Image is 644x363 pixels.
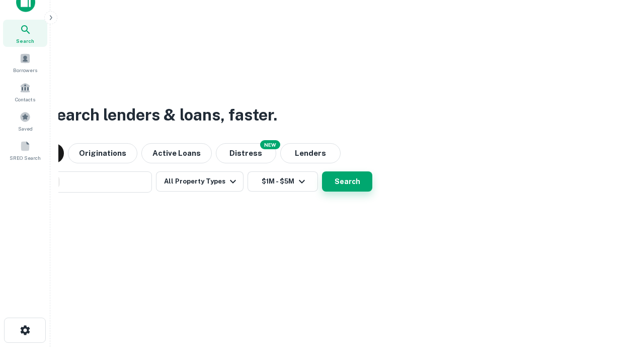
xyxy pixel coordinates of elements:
span: SREO Search [10,154,41,162]
h3: Search lenders & loans, faster. [46,103,277,127]
a: Saved [3,107,47,135]
span: Search [16,37,34,45]
iframe: Chat Widget [594,282,644,331]
button: Lenders [280,143,341,163]
button: Active Loans [141,143,212,163]
button: Originations [68,143,137,163]
span: Contacts [15,95,35,103]
button: All Property Types [156,171,244,192]
button: Search [322,171,372,192]
div: NEW [260,140,280,149]
span: Saved [18,125,33,133]
a: Search [3,20,47,47]
a: Contacts [3,78,47,105]
span: Borrowers [13,66,37,74]
button: Search distressed loans with lien and other non-mortgage details. [216,143,276,163]
a: Borrowers [3,49,47,76]
a: SREO Search [3,137,47,164]
button: $1M - $5M [248,171,318,192]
